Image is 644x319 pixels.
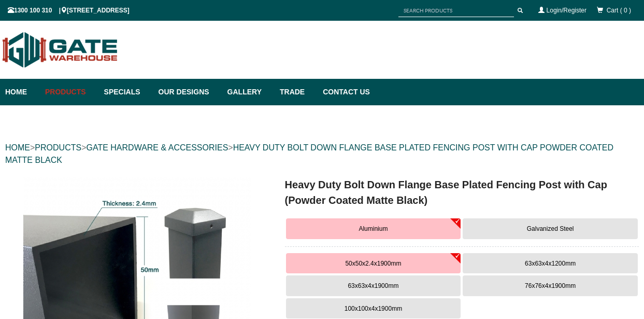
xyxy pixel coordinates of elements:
button: 50x50x2.4x1900mm [286,253,461,274]
button: 63x63x4x1900mm [286,275,461,296]
a: Contact Us [318,79,370,105]
span: Cart ( 0 ) [607,7,631,14]
a: Our Designs [153,79,222,105]
button: 76x76x4x1900mm [463,275,638,296]
span: 76x76x4x1900mm [525,282,576,289]
a: Gallery [222,79,275,105]
a: PRODUCTS [35,143,81,152]
div: > > > [5,131,639,177]
input: SEARCH PRODUCTS [398,4,514,17]
span: Galvanized Steel [527,225,574,232]
a: HOME [5,143,30,152]
button: Aluminium [286,218,461,239]
a: Home [5,79,40,105]
a: GATE HARDWARE & ACCESSORIES [86,143,228,152]
a: HEAVY DUTY BOLT DOWN FLANGE BASE PLATED FENCING POST WITH CAP POWDER COATED MATTE BLACK [5,143,613,164]
a: Products [40,79,99,105]
h1: Heavy Duty Bolt Down Flange Base Plated Fencing Post with Cap (Powder Coated Matte Black) [285,177,639,208]
span: 1300 100 310 | [STREET_ADDRESS] [8,7,130,14]
a: Specials [99,79,153,105]
button: 100x100x4x1900mm [286,298,461,319]
span: 63x63x4x1200mm [525,260,576,267]
a: Login/Register [547,7,586,14]
span: 63x63x4x1900mm [348,282,398,289]
button: Galvanized Steel [463,218,638,239]
a: Trade [275,79,318,105]
span: 100x100x4x1900mm [345,305,402,312]
span: 50x50x2.4x1900mm [345,260,401,267]
span: Aluminium [359,225,388,232]
button: 63x63x4x1200mm [463,253,638,274]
